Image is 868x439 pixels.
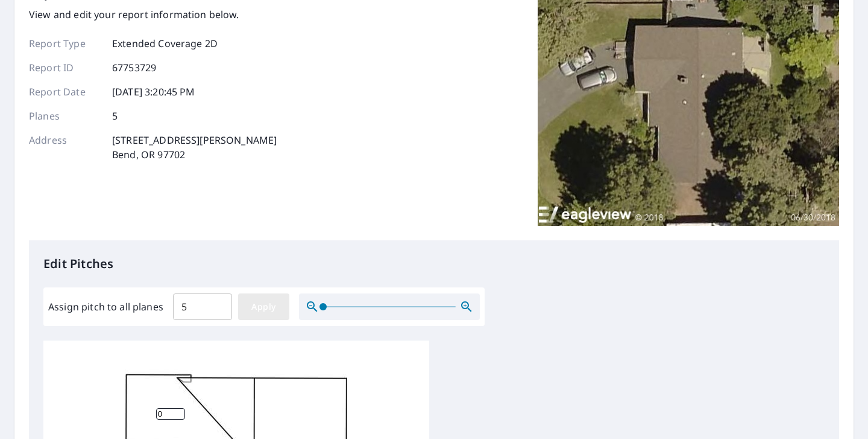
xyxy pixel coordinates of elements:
p: View and edit your report information below. [29,7,277,22]
p: Edit Pitches [43,255,825,273]
input: 00.0 [173,290,232,324]
p: Report ID [29,60,101,75]
span: Apply [248,300,280,315]
label: Assign pitch to all planes [48,300,163,314]
p: Address [29,133,101,162]
button: Apply [238,293,289,320]
p: [DATE] 3:20:45 PM [112,85,195,99]
p: Planes [29,109,101,123]
p: [STREET_ADDRESS][PERSON_NAME] Bend, OR 97702 [112,133,277,162]
p: Extended Coverage 2D [112,36,218,51]
p: Report Type [29,36,101,51]
p: 5 [112,109,118,123]
p: 67753729 [112,60,156,75]
p: Report Date [29,85,101,99]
